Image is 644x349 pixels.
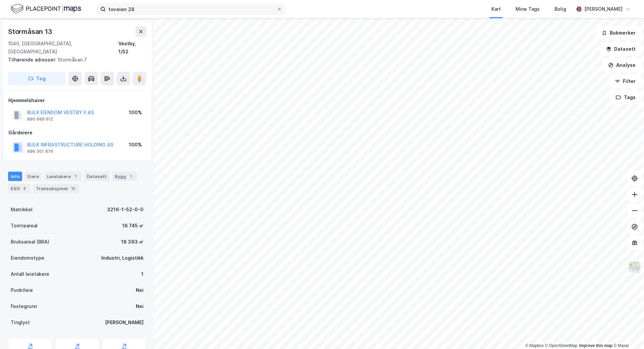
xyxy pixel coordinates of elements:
[141,270,144,278] div: 1
[579,343,612,348] a: Improve this map
[491,5,501,13] div: Kart
[8,57,58,62] span: Tilhørende adresser:
[33,184,79,193] div: Transaksjoner
[11,318,30,326] div: Tinglyst
[516,5,540,13] div: Mine Tags
[21,185,28,192] div: 4
[8,96,146,104] div: Hjemmelshaver
[129,108,142,117] div: 100%
[545,343,578,348] a: OpenStreetMap
[8,72,66,85] button: Tag
[610,317,644,349] iframe: Chat Widget
[122,222,144,230] div: 16 745 ㎡
[8,184,31,193] div: ESG
[8,56,141,64] div: Stormåsan 7
[127,173,134,180] div: 1
[121,238,144,246] div: 18 393 ㎡
[11,206,33,214] div: Matrikkel
[610,91,641,104] button: Tags
[70,185,76,192] div: 12
[129,141,142,149] div: 100%
[584,5,623,13] div: [PERSON_NAME]
[25,172,42,181] div: Eiere
[596,26,641,40] button: Bokmerker
[8,172,22,181] div: Info
[628,261,641,273] img: Z
[118,40,146,56] div: Vestby, 1/52
[600,42,641,56] button: Datasett
[106,4,277,14] input: Søk på adresse, matrikkel, gårdeiere, leietakere eller personer
[105,318,144,326] div: [PERSON_NAME]
[525,343,544,348] a: Mapbox
[101,254,144,262] div: Industri, Logistikk
[602,58,641,72] button: Analyse
[27,149,53,154] div: 996 501 876
[8,26,54,37] div: Stormåsan 13
[609,75,641,88] button: Filter
[136,286,144,294] div: Nei
[112,172,137,181] div: Bygg
[84,172,109,181] div: Datasett
[72,173,79,180] div: 1
[11,3,81,15] img: logo.f888ab2527a4732fd821a326f86c7f29.svg
[11,302,37,310] div: Festegrunn
[11,254,44,262] div: Eiendomstype
[11,222,38,230] div: Tomteareal
[11,238,49,246] div: Bruksareal (BRA)
[11,286,33,294] div: Punktleie
[8,129,146,137] div: Gårdeiere
[27,117,53,122] div: 890 689 612
[11,270,49,278] div: Antall leietakere
[107,206,144,214] div: 3216-1-52-0-0
[136,302,144,310] div: Nei
[8,40,118,56] div: 1540, [GEOGRAPHIC_DATA], [GEOGRAPHIC_DATA]
[554,5,566,13] div: Bolig
[44,172,82,181] div: Leietakere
